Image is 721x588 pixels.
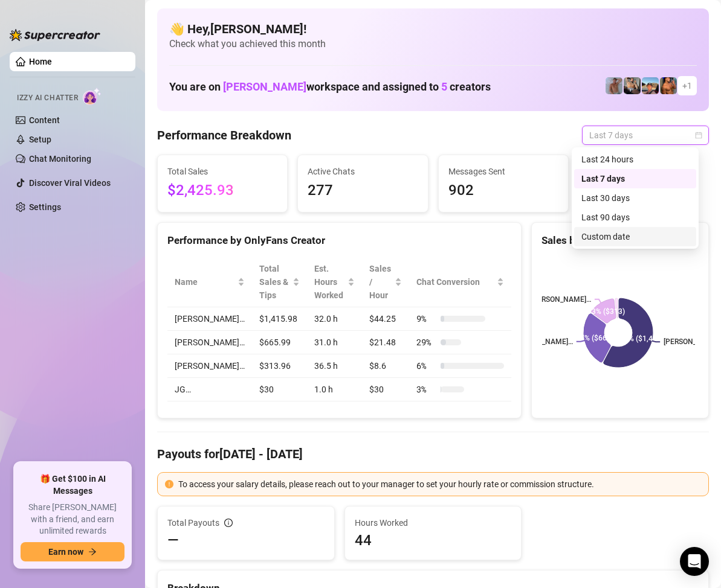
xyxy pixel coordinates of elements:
[178,478,701,491] div: To access your salary details, please reach out to your manager to set your hourly rate or commis...
[167,232,511,249] div: Performance by OnlyFans Creator
[252,307,307,331] td: $1,415.98
[259,262,290,302] span: Total Sales & Tips
[165,480,173,488] span: exclamation-circle
[581,211,689,224] div: Last 90 days
[307,354,363,378] td: 36.5 h
[157,446,709,462] h4: Payouts for [DATE] - [DATE]
[167,531,179,550] span: —
[29,178,111,188] a: Discover Viral Videos
[441,80,447,93] span: 5
[21,542,124,561] button: Earn nowarrow-right
[175,275,235,289] span: Name
[369,262,392,302] span: Sales / Hour
[448,165,558,178] span: Messages Sent
[29,57,52,66] a: Home
[362,354,409,378] td: $8.6
[167,179,277,202] span: $2,425.93
[88,548,97,556] span: arrow-right
[252,354,307,378] td: $313.96
[606,77,622,94] img: Joey
[416,383,436,396] span: 3 %
[167,378,252,401] td: JG…
[167,307,252,331] td: [PERSON_NAME]…
[252,331,307,354] td: $665.99
[167,516,219,529] span: Total Payouts
[682,79,692,92] span: + 1
[531,295,591,304] text: [PERSON_NAME]…
[21,502,124,537] span: Share [PERSON_NAME] with a friend, and earn unlimited rewards
[252,257,307,307] th: Total Sales & Tips
[308,165,418,178] span: Active Chats
[355,531,512,550] span: 44
[169,80,491,94] h1: You are on workspace and assigned to creators
[167,257,252,307] th: Name
[542,232,699,249] div: Sales by OnlyFans Creator
[574,150,696,169] div: Last 24 hours
[589,126,702,144] span: Last 7 days
[21,473,124,497] span: 🎁 Get $100 in AI Messages
[581,191,689,205] div: Last 30 days
[512,337,573,346] text: [PERSON_NAME]…
[416,359,436,372] span: 6 %
[416,336,436,349] span: 29 %
[157,127,291,144] h4: Performance Breakdown
[416,275,494,289] span: Chat Conversion
[362,331,409,354] td: $21.48
[48,547,83,557] span: Earn now
[167,354,252,378] td: [PERSON_NAME]…
[167,165,277,178] span: Total Sales
[252,378,307,401] td: $30
[695,132,702,139] span: calendar
[574,188,696,208] div: Last 30 days
[624,77,641,94] img: George
[680,547,709,576] div: Open Intercom Messenger
[660,77,677,94] img: JG
[307,378,363,401] td: 1.0 h
[17,92,78,104] span: Izzy AI Chatter
[581,172,689,185] div: Last 7 days
[29,135,51,144] a: Setup
[224,519,233,527] span: info-circle
[167,331,252,354] td: [PERSON_NAME]…
[308,179,418,202] span: 277
[307,331,363,354] td: 31.0 h
[29,115,60,125] a: Content
[362,378,409,401] td: $30
[307,307,363,331] td: 32.0 h
[169,37,697,51] span: Check what you achieved this month
[581,230,689,243] div: Custom date
[355,516,512,529] span: Hours Worked
[574,208,696,227] div: Last 90 days
[10,29,100,41] img: logo-BBDzfeDw.svg
[29,154,91,164] a: Chat Monitoring
[409,257,511,307] th: Chat Conversion
[83,88,102,105] img: AI Chatter
[223,80,306,93] span: [PERSON_NAME]
[362,257,409,307] th: Sales / Hour
[314,262,346,302] div: Est. Hours Worked
[642,77,659,94] img: Zach
[362,307,409,331] td: $44.25
[29,202,61,212] a: Settings
[448,179,558,202] span: 902
[169,21,697,37] h4: 👋 Hey, [PERSON_NAME] !
[574,227,696,246] div: Custom date
[574,169,696,188] div: Last 7 days
[416,312,436,325] span: 9 %
[581,153,689,166] div: Last 24 hours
